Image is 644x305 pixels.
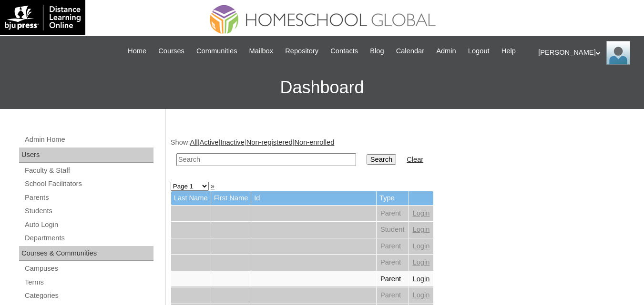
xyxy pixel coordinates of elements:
td: First Name [211,191,251,205]
a: Login [413,275,430,283]
span: Courses [158,46,184,57]
a: Help [497,46,521,57]
a: Clear [407,156,423,163]
td: Parent [377,255,409,271]
input: Search [176,153,356,166]
h3: Dashboard [5,66,639,109]
span: Communities [196,46,237,57]
a: Inactive [220,138,245,146]
td: Id [251,191,376,205]
a: Calendar [391,46,429,57]
a: Terms [24,276,153,288]
div: Show: | | | | [171,138,634,171]
a: School Facilitators [24,178,153,190]
span: Contacts [330,46,358,57]
td: Type [377,191,409,205]
a: Active [200,138,219,146]
img: Ariane Ebuen [606,41,630,65]
a: Login [413,226,430,233]
img: logo-white.png [5,5,81,30]
td: Parent [377,287,409,304]
a: Login [413,258,430,266]
a: Login [413,291,430,299]
a: Admin Home [24,134,153,146]
a: Login [413,209,430,217]
span: Calendar [396,46,424,57]
a: Campuses [24,263,153,275]
a: Login [413,242,430,250]
a: Non-registered [246,138,293,146]
td: Student [377,222,409,238]
a: Parents [24,192,153,204]
span: Repository [285,46,318,57]
a: Departments [24,232,153,244]
span: Help [501,46,516,57]
a: Logout [463,46,494,57]
span: Home [128,46,146,57]
a: Auto Login [24,219,153,231]
a: Faculty & Staff [24,165,153,177]
td: Parent [377,206,409,222]
a: Categories [24,290,153,302]
a: Home [123,46,151,57]
a: Admin [431,46,461,57]
td: Parent [377,271,409,287]
a: Blog [365,46,388,57]
input: Search [367,154,396,165]
div: Users [19,148,153,163]
a: Mailbox [245,46,278,57]
a: » [211,182,215,190]
td: Last Name [171,191,211,205]
a: Courses [153,46,189,57]
a: Students [24,205,153,217]
span: Logout [468,46,490,57]
a: Repository [280,46,323,57]
a: All [190,138,197,146]
span: Blog [370,46,384,57]
div: Courses & Communities [19,246,153,261]
a: Communities [192,46,242,57]
td: Parent [377,238,409,255]
span: Admin [436,46,456,57]
a: Contacts [326,46,363,57]
div: [PERSON_NAME] [538,41,634,65]
a: Non-enrolled [294,138,334,146]
span: Mailbox [249,46,274,57]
